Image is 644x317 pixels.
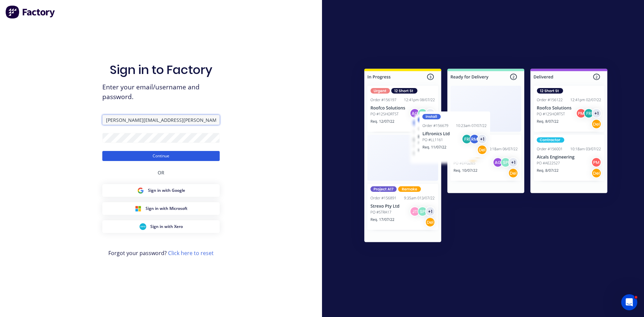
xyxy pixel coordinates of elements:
[102,184,220,197] button: Google Sign inSign in with Google
[158,161,164,184] div: OR
[350,55,622,258] img: Sign in
[102,115,220,125] input: Email/Username
[621,294,637,310] iframe: Intercom live chat
[102,151,220,161] button: Continue
[150,224,183,230] span: Sign in with Xero
[108,249,214,257] span: Forgot your password?
[110,63,212,77] h1: Sign in to Factory
[102,220,220,233] button: Xero Sign inSign in with Xero
[5,5,56,19] img: Factory
[102,202,220,215] button: Microsoft Sign inSign in with Microsoft
[140,223,146,230] img: Xero Sign in
[146,206,187,212] span: Sign in with Microsoft
[168,249,214,257] a: Click here to reset
[135,205,142,212] img: Microsoft Sign in
[137,187,144,194] img: Google Sign in
[148,187,185,193] span: Sign in with Google
[102,82,220,102] span: Enter your email/username and password.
